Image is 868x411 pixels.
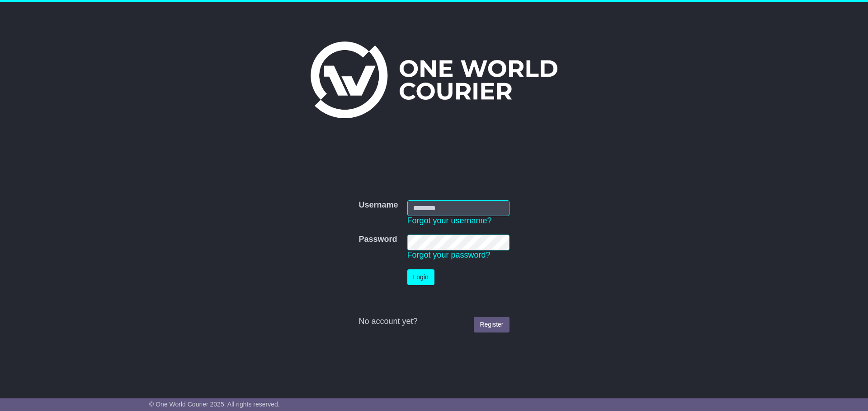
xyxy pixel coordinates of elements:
a: Forgot your username? [407,216,492,225]
a: Register [474,317,509,332]
img: One World [311,42,557,118]
a: Forgot your password? [407,250,491,259]
div: No account yet? [359,317,509,327]
button: Login [407,269,434,285]
label: Username [359,200,398,210]
span: © One World Courier 2025. All rights reserved. [149,401,280,408]
label: Password [359,235,397,245]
